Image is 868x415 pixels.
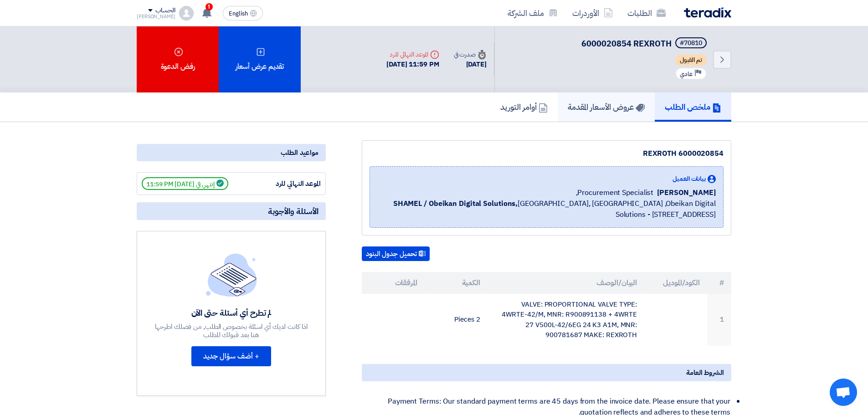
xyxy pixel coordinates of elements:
[488,272,645,294] th: البيان/الوصف
[425,272,488,294] th: الكمية
[154,323,309,339] div: اذا كانت لديك أي اسئلة بخصوص الطلب, من فضلك اطرحها هنا بعد قبولك للطلب
[673,174,706,184] span: بيانات العميل
[137,26,219,92] div: رفض الدعوة
[219,26,301,92] div: تقديم عرض أسعار
[620,2,673,24] a: الطلبات
[268,206,318,216] span: الأسئلة والأجوبة
[386,59,439,70] div: [DATE] 11:59 PM
[454,59,487,70] div: [DATE]
[490,92,558,122] a: أوامر التوريد
[155,7,175,15] div: الحساب
[568,102,645,112] h5: عروض الأسعار المقدمة
[370,148,724,159] div: 6000020854 REXROTH
[206,253,257,296] img: empty_state_list.svg
[223,6,263,20] button: English
[488,294,645,346] td: VALVE: PROPORTIONAL VALVE TYPE: 4WRTE-42/M, MNR: R900891138 + 4WRTE 27 V500L-42/6EG 24 K3 A1M, MN...
[500,2,565,24] a: ملف الشركة
[558,92,655,122] a: عروض الأسعار المقدمة
[655,92,731,122] a: ملخص الطلب
[229,10,248,17] span: English
[830,379,857,406] a: Open chat
[657,187,716,198] span: [PERSON_NAME]
[425,294,488,346] td: 2 Pieces
[707,272,731,294] th: #
[686,368,724,378] span: الشروط العامة
[191,346,271,366] button: + أضف سؤال جديد
[644,272,707,294] th: الكود/الموديل
[684,7,731,18] img: Teradix logo
[137,14,175,19] div: [PERSON_NAME]
[581,37,709,50] h5: 6000020854 REXROTH
[154,307,309,318] div: لم تطرح أي أسئلة حتى الآن
[500,102,548,112] h5: أوامر التوريد
[205,3,213,10] span: 1
[576,187,654,198] span: Procurement Specialist,
[142,177,228,190] span: إنتهي في [DATE] 11:59 PM
[137,144,326,161] div: مواعيد الطلب
[393,198,518,209] b: SHAMEL / Obeikan Digital Solutions,
[680,40,702,46] div: #70810
[386,50,439,59] div: الموعد النهائي للرد
[362,246,430,261] button: تحميل جدول البنود
[581,37,672,50] span: 6000020854 REXROTH
[377,198,716,220] span: [GEOGRAPHIC_DATA], [GEOGRAPHIC_DATA] ,Obeikan Digital Solutions - [STREET_ADDRESS]
[362,272,425,294] th: المرفقات
[665,102,721,112] h5: ملخص الطلب
[454,50,487,59] div: صدرت في
[565,2,620,24] a: الأوردرات
[680,70,693,78] span: عادي
[675,55,707,66] span: تم القبول
[179,6,194,20] img: profile_test.png
[252,179,321,189] div: الموعد النهائي للرد
[707,294,731,346] td: 1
